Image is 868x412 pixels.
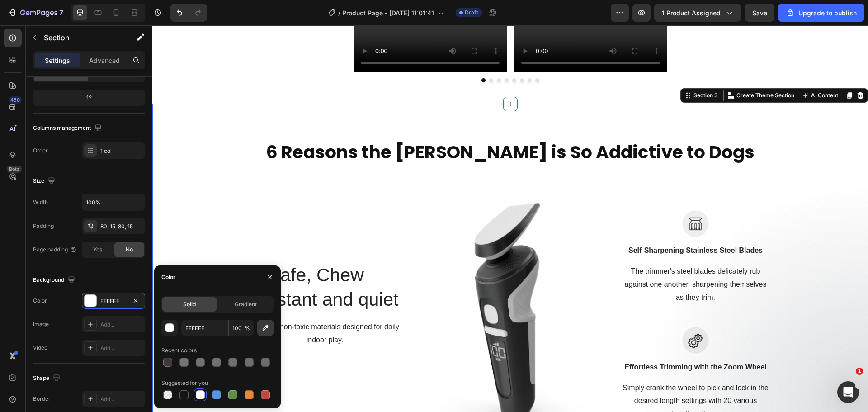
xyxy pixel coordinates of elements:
span: Save [752,9,767,17]
p: 7 [59,7,63,18]
div: Page padding [33,246,77,254]
div: Undo/Redo [170,4,207,22]
button: Dot [329,53,333,57]
p: Advanced [89,56,120,65]
p: Durable, non-toxic materials designed for daily indoor play. [88,295,258,322]
p: Create Theme Section [584,66,642,74]
span: No [126,246,133,254]
div: Background [33,274,77,286]
div: Rich Text Editor. Editing area: main [87,294,259,322]
div: Add... [100,321,143,329]
div: 450 [9,96,22,104]
span: Solid [183,300,196,308]
button: Dot [337,53,341,57]
div: Border [33,395,51,403]
button: Dot [344,53,349,57]
p: 🧩 Safe, Chew Resistant and quiet [88,238,258,286]
div: Upgrade to publish [786,8,857,18]
span: Product Page - [DATE] 11:01:41 [342,8,434,18]
div: Image [33,320,49,328]
div: Order [33,147,48,155]
div: Video [33,344,47,352]
div: Columns management [33,122,104,134]
button: Dot [368,53,372,57]
button: 7 [4,4,67,22]
div: Size [33,175,57,187]
div: Color [161,273,175,281]
div: Width [33,198,48,206]
h2: Rich Text Editor. Editing area: main [87,115,629,140]
div: Beta [7,166,22,173]
div: Section 3 [539,66,567,74]
div: FFFFFF [100,297,127,305]
div: Shape [33,372,62,384]
div: Color [33,297,47,305]
button: AI Content [648,65,688,76]
div: Rich Text Editor. Editing area: main [87,237,259,287]
div: Padding [33,222,54,230]
input: Eg: FFFFFF [181,320,228,336]
button: Dot [352,53,356,57]
p: 6 Reasons the [PERSON_NAME] is So Addictive to Dogs [88,116,628,139]
span: Yes [93,246,102,254]
div: 80, 15, 80, 15 [100,223,143,231]
div: Add... [100,395,143,403]
button: Upgrade to publish [778,4,864,22]
button: Dot [360,53,364,57]
iframe: Intercom live chat [837,381,859,403]
div: 1 col [100,147,143,155]
span: Gradient [235,300,257,308]
p: Simply crank the wheel to pick and lock in the desired length settings with 20 various length opt... [458,356,628,395]
div: Add... [100,344,143,352]
div: Recent colors [161,346,197,355]
p: The trimmer's steel blades delicately rub against one another, sharpening themselves as they trim. [458,240,628,279]
span: / [338,8,340,18]
span: Draft [465,9,478,17]
p: Effortless Trimming with the Zoom Wheel [458,336,628,347]
button: 1 product assigned [654,4,741,22]
button: Save [745,4,774,22]
div: 12 [35,91,143,104]
p: Self-Sharpening Stainless Steel Blades [458,220,628,231]
div: Suggested for you [161,379,208,387]
span: 1 [856,368,863,375]
span: % [245,324,250,332]
p: Section [44,32,118,43]
button: Dot [375,53,379,57]
input: Auto [82,194,145,210]
p: Settings [45,56,70,65]
button: Dot [383,53,387,57]
iframe: To enrich screen reader interactions, please activate Accessibility in Grammarly extension settings [152,25,868,412]
span: 1 product assigned [662,8,721,18]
